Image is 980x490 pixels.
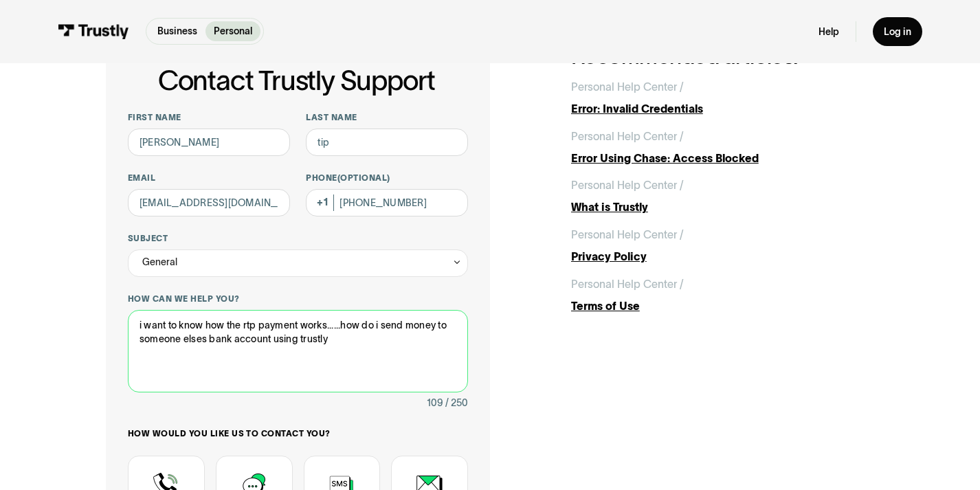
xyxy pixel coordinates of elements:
[571,227,874,265] a: Personal Help Center /Privacy Policy
[571,79,874,118] a: Personal Help Center /Error: Invalid Credentials
[128,129,290,156] input: Alex
[571,177,684,194] div: Personal Help Center /
[205,21,260,41] a: Personal
[571,79,684,96] div: Personal Help Center /
[571,151,874,167] div: Error Using Chase: Access Blocked
[125,66,468,96] h1: Contact Trustly Support
[873,17,922,46] a: Log in
[571,101,874,118] div: Error: Invalid Credentials
[128,293,468,304] label: How can we help you?
[571,129,684,145] div: Personal Help Center /
[58,24,129,39] img: Trustly Logo
[149,21,205,41] a: Business
[818,25,839,38] a: Help
[128,172,290,183] label: Email
[128,233,468,244] label: Subject
[571,276,684,293] div: Personal Help Center /
[306,129,468,156] input: Howard
[571,276,874,315] a: Personal Help Center /Terms of Use
[571,249,874,265] div: Privacy Policy
[571,298,874,315] div: Terms of Use
[571,129,874,167] a: Personal Help Center /Error Using Chase: Access Blocked
[157,24,197,38] p: Business
[142,254,177,271] div: General
[306,112,468,123] label: Last name
[571,227,684,243] div: Personal Help Center /
[445,395,468,412] div: / 250
[571,177,874,216] a: Personal Help Center /What is Trustly
[128,428,468,439] label: How would you like us to contact you?
[214,24,252,38] p: Personal
[571,199,874,216] div: What is Trustly
[128,189,290,216] input: alex@mail.com
[337,173,390,182] span: (Optional)
[427,395,443,412] div: 109
[884,25,911,38] div: Log in
[306,172,468,183] label: Phone
[306,189,468,216] input: (555) 555-5555
[128,249,468,277] div: General
[128,112,290,123] label: First name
